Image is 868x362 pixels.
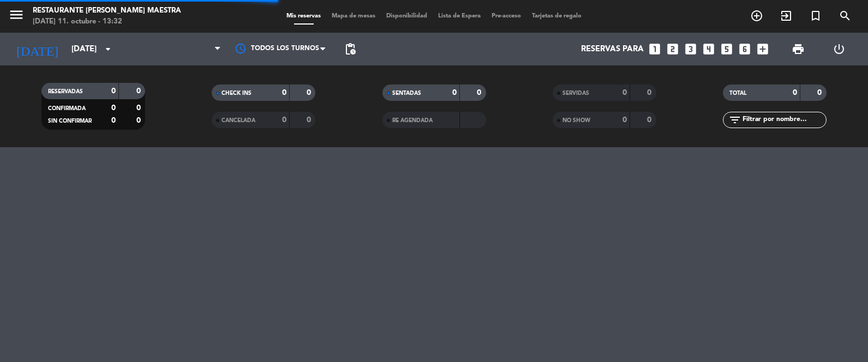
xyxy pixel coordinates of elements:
[562,118,590,123] span: NO SHOW
[581,45,644,54] span: Reservas para
[281,13,326,19] span: Mis reservas
[222,118,255,123] span: CANCELADA
[33,5,181,16] div: Restaurante [PERSON_NAME] Maestra
[648,42,662,56] i: looks_one
[562,90,589,96] span: SERVIDAS
[622,116,627,124] strong: 0
[729,90,746,96] span: TOTAL
[486,13,526,19] span: Pre-acceso
[756,42,770,56] i: add_box
[136,117,143,124] strong: 0
[392,90,421,96] span: SENTADAS
[817,89,824,96] strong: 0
[307,116,313,124] strong: 0
[477,89,483,96] strong: 0
[793,89,797,96] strong: 0
[702,42,716,56] i: looks_4
[111,104,116,112] strong: 0
[48,89,83,94] span: RESERVADAS
[136,87,143,95] strong: 0
[282,116,286,124] strong: 0
[750,9,763,22] i: add_circle_outline
[526,13,587,19] span: Tarjetas de regalo
[344,43,357,56] span: pending_actions
[33,16,181,27] div: [DATE] 11. octubre - 13:32
[780,9,793,22] i: exit_to_app
[8,37,66,61] i: [DATE]
[622,89,627,96] strong: 0
[647,89,654,96] strong: 0
[222,90,252,96] span: CHECK INS
[48,118,92,124] span: SIN CONFIRMAR
[381,13,433,19] span: Disponibilidad
[307,89,313,96] strong: 0
[839,9,852,22] i: search
[8,7,25,27] button: menu
[452,89,457,96] strong: 0
[720,42,734,56] i: looks_5
[8,7,25,23] i: menu
[326,13,381,19] span: Mapa de mesas
[833,43,846,56] i: power_settings_new
[48,106,86,111] span: CONFIRMADA
[741,114,826,126] input: Filtrar por nombre...
[392,118,433,123] span: RE AGENDADA
[136,104,143,112] strong: 0
[647,116,654,124] strong: 0
[111,117,116,124] strong: 0
[728,113,741,126] i: filter_list
[792,43,805,56] span: print
[282,89,286,96] strong: 0
[818,33,860,65] div: LOG OUT
[738,42,752,56] i: looks_6
[666,42,680,56] i: looks_two
[433,13,486,19] span: Lista de Espera
[809,9,822,22] i: turned_in_not
[111,87,116,95] strong: 0
[684,42,698,56] i: looks_3
[101,43,115,56] i: arrow_drop_down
